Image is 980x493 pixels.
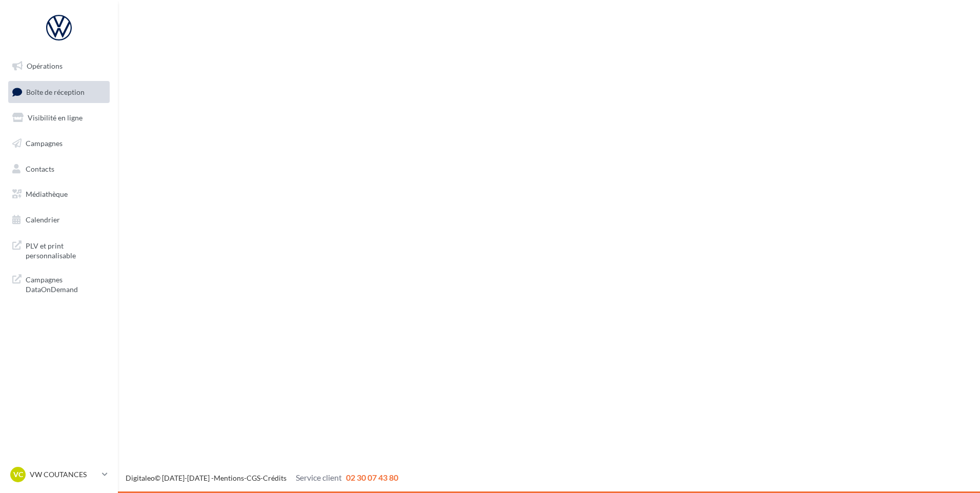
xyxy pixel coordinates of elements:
a: Mentions [214,474,244,482]
p: VW COUTANCES [30,469,98,480]
a: PLV et print personnalisable [6,235,112,265]
a: Crédits [263,474,287,482]
a: Visibilité en ligne [6,107,112,129]
a: Contacts [6,158,112,180]
span: Médiathèque [26,190,68,198]
span: 02 30 07 43 80 [346,473,398,482]
a: Campagnes [6,133,112,154]
span: © [DATE]-[DATE] - - - [126,474,398,482]
a: CGS [247,474,260,482]
a: Campagnes DataOnDemand [6,269,112,299]
a: Calendrier [6,209,112,231]
span: Campagnes [26,139,63,148]
a: Digitaleo [126,474,155,482]
span: VC [13,469,23,480]
a: Boîte de réception [6,81,112,103]
span: Boîte de réception [26,87,85,96]
span: PLV et print personnalisable [26,239,106,261]
span: Contacts [26,164,54,173]
a: VC VW COUTANCES [8,465,110,484]
span: Calendrier [26,215,60,224]
a: Opérations [6,55,112,77]
span: Campagnes DataOnDemand [26,273,106,295]
a: Médiathèque [6,183,112,205]
span: Visibilité en ligne [28,113,83,122]
span: Service client [296,473,342,482]
span: Opérations [27,61,63,70]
